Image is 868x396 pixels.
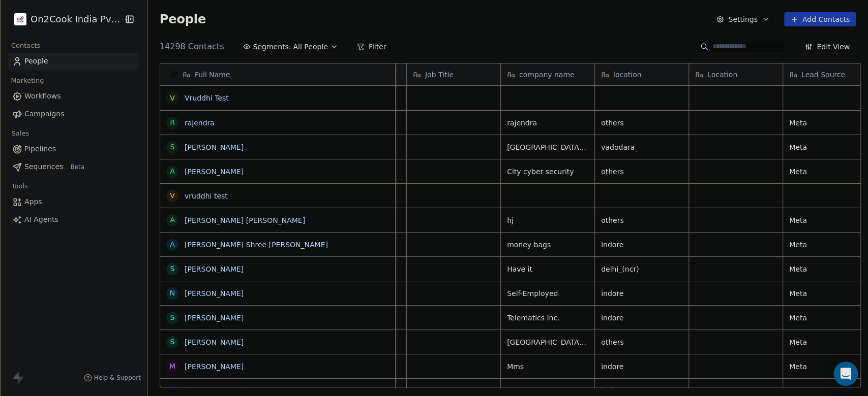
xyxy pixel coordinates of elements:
[507,167,588,177] span: City cyber security
[601,167,682,177] span: others
[601,240,682,250] span: indore
[8,211,139,228] a: AI Agents
[319,361,400,372] span: cloud_kitchen
[24,214,58,225] span: AI Agents
[160,86,396,388] div: grid
[710,12,775,26] button: Settings
[613,70,642,80] span: location
[185,338,244,346] a: [PERSON_NAME]
[319,215,400,225] span: cloud_kitchen
[293,42,327,52] span: All People
[185,192,228,200] a: vruddhi test
[170,288,175,299] div: N
[601,264,682,274] span: delhi_(ncr)
[319,313,400,323] span: cloud_kitchen
[319,264,400,274] span: cloud_kitchen
[8,193,139,210] a: Apps
[170,263,174,274] div: S
[170,215,175,225] div: a
[425,70,454,80] span: Job Title
[707,70,737,80] span: Location
[185,216,305,224] a: [PERSON_NAME] [PERSON_NAME]
[185,289,244,298] a: [PERSON_NAME]
[601,118,682,128] span: others
[801,70,845,80] span: Lead Source
[185,314,244,322] a: [PERSON_NAME]
[319,337,400,347] span: cloud_kitchen
[8,106,139,122] a: Campaigns
[185,362,244,371] a: [PERSON_NAME]
[12,11,116,28] button: On2Cook India Pvt. Ltd.
[319,167,400,177] span: restaurants
[8,158,139,175] a: SequencesBeta
[507,337,588,347] span: [GEOGRAPHIC_DATA], [GEOGRAPHIC_DATA]
[319,118,400,128] span: cloud_kitchen
[170,312,174,323] div: S
[507,361,588,372] span: Mms
[784,12,856,26] button: Add Contacts
[507,142,588,152] span: [GEOGRAPHIC_DATA], [GEOGRAPHIC_DATA], [GEOGRAPHIC_DATA]
[7,126,34,141] span: Sales
[24,196,42,207] span: Apps
[507,215,588,225] span: hj
[185,94,229,102] a: Vruddhi Test
[507,386,588,396] span: MV TANDOOR
[601,215,682,225] span: others
[8,141,139,157] a: Pipelines
[160,12,206,27] span: People
[169,385,175,396] div: M
[507,288,588,299] span: Self-Employed
[595,63,689,85] div: location
[319,240,400,250] span: cloud_kitchen
[7,38,45,53] span: Contacts
[319,288,400,299] span: resort/hotels
[519,70,575,80] span: company name
[24,91,61,102] span: Workflows
[798,40,856,54] button: Edit View
[601,337,682,347] span: others
[169,361,175,372] div: M
[24,109,64,119] span: Campaigns
[170,93,175,104] div: V
[185,119,215,127] a: rajendra
[24,56,48,67] span: People
[507,313,588,323] span: Telematics Inc.
[8,53,139,70] a: People
[185,168,244,176] a: [PERSON_NAME]
[195,70,230,80] span: Full Name
[601,361,682,372] span: indore
[14,13,26,25] img: on2cook%20logo-04%20copy.jpg
[185,265,244,273] a: [PERSON_NAME]
[507,264,588,274] span: Have it
[507,118,588,128] span: rajendra
[24,161,63,172] span: Sequences
[170,337,174,347] div: S
[601,288,682,299] span: indore
[185,387,244,395] a: [PERSON_NAME]
[253,42,291,52] span: Segments:
[501,63,594,85] div: company name
[689,63,783,85] div: Location
[319,142,400,152] span: cloud_kitchen
[31,13,121,26] span: On2Cook India Pvt. Ltd.
[7,73,48,88] span: Marketing
[350,40,393,54] button: Filter
[7,179,32,194] span: Tools
[170,166,175,177] div: A
[160,63,395,85] div: Full Name
[185,143,244,151] a: [PERSON_NAME]
[160,41,224,53] span: 14298 Contacts
[170,142,174,152] div: S
[507,240,588,250] span: money bags
[8,88,139,105] a: Workflows
[94,374,141,382] span: Help & Support
[601,386,682,396] span: indore
[319,386,400,396] span: restaurants
[407,63,500,85] div: Job Title
[67,162,87,172] span: Beta
[170,190,175,201] div: v
[170,117,175,128] div: r
[170,239,175,250] div: A
[185,241,328,249] a: [PERSON_NAME] Shree [PERSON_NAME]
[601,313,682,323] span: indore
